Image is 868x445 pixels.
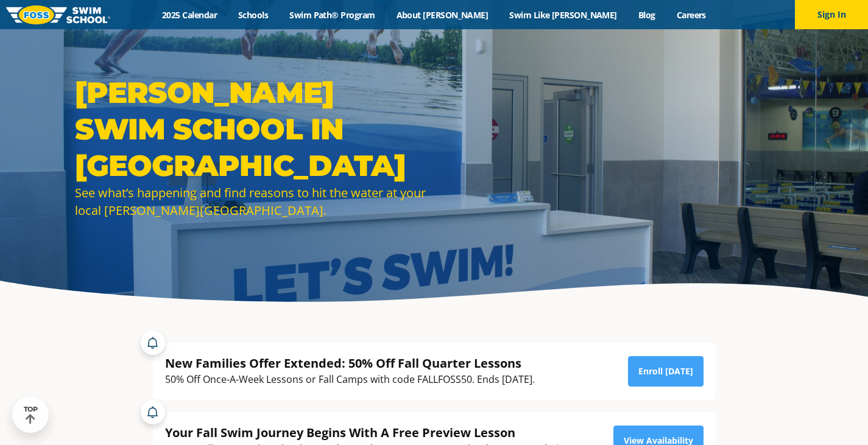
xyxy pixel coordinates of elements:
[75,184,428,219] div: See what’s happening and find reasons to hit the water at your local [PERSON_NAME][GEOGRAPHIC_DATA].
[6,5,110,24] img: FOSS Swim School Logo
[165,371,535,388] div: 50% Off Once-A-Week Lessons or Fall Camps with code FALLFOSS50. Ends [DATE].
[627,9,666,21] a: Blog
[228,9,279,21] a: Schools
[386,9,499,21] a: About [PERSON_NAME]
[499,9,628,21] a: Swim Like [PERSON_NAME]
[628,356,704,387] a: Enroll [DATE]
[165,424,574,441] div: Your Fall Swim Journey Begins With A Free Preview Lesson
[666,9,716,21] a: Careers
[165,355,535,371] div: New Families Offer Extended: 50% Off Fall Quarter Lessons
[152,9,228,21] a: 2025 Calendar
[75,74,428,184] h1: [PERSON_NAME] Swim School in [GEOGRAPHIC_DATA]
[24,405,38,424] div: TOP
[279,9,386,21] a: Swim Path® Program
